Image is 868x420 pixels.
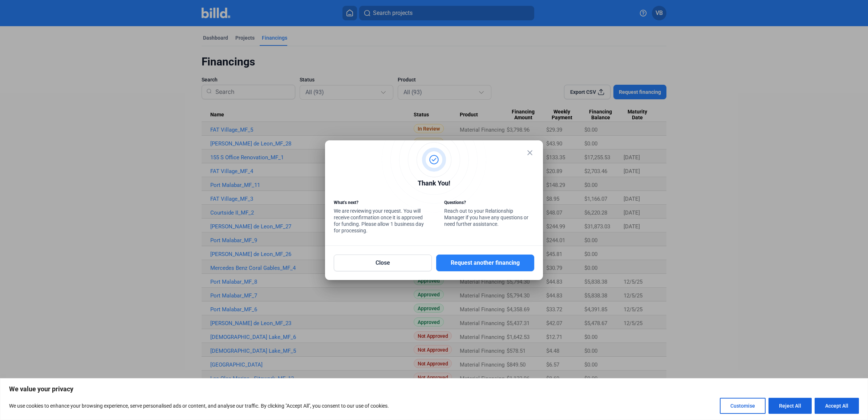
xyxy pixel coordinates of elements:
[9,385,859,393] p: We value your privacy
[444,199,534,229] div: Reach out to your Relationship Manager if you have any questions or need further assistance.
[444,199,534,208] div: Questions?
[334,199,424,208] div: What’s next?
[768,398,812,414] button: Reject All
[334,178,534,190] div: Thank You!
[526,148,534,157] mat-icon: close
[334,199,424,236] div: We are reviewing your request. You will receive confirmation once it is approved for funding. Ple...
[9,401,389,410] p: We use cookies to enhance your browsing experience, serve personalised ads or content, and analys...
[436,255,534,271] button: Request another financing
[815,398,859,414] button: Accept All
[720,398,766,414] button: Customise
[334,255,432,271] button: Close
